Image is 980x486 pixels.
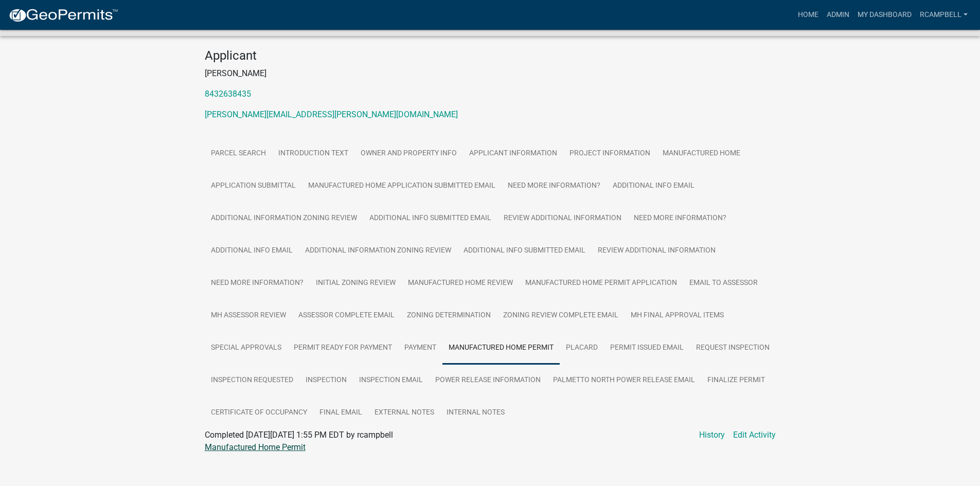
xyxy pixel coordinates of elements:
[205,48,776,63] h4: Applicant
[497,299,625,332] a: Zoning Review Complete Email
[823,5,853,25] a: Admin
[354,137,463,170] a: Owner and Property Info
[313,397,368,429] a: Final Email
[205,364,299,397] a: Inspection Requested
[205,267,310,300] a: Need More Information?
[563,137,656,170] a: Project Information
[288,332,398,365] a: Permit Ready for Payment
[625,299,730,332] a: MH Final Approval Items
[429,364,547,397] a: Power Release Information
[463,137,563,170] a: Applicant Information
[733,429,776,441] a: Edit Activity
[699,429,725,441] a: History
[519,267,683,300] a: Manufactured Home Permit Application
[628,202,733,235] a: Need More Information?
[205,110,458,119] a: [PERSON_NAME][EMAIL_ADDRESS][PERSON_NAME][DOMAIN_NAME]
[205,430,393,440] span: Completed [DATE][DATE] 1:55 PM EDT by rcampbell
[205,89,251,99] a: 8432638435
[547,364,701,397] a: Palmetto North Power Release Email
[292,299,401,332] a: Assessor Complete Email
[794,5,823,25] a: Home
[690,332,776,365] a: Request Inspection
[205,397,313,429] a: Certificate of Occupancy
[604,332,690,365] a: Permit Issued Email
[205,67,776,80] p: [PERSON_NAME]
[398,332,442,365] a: Payment
[310,267,402,300] a: Initial Zoning Review
[299,364,353,397] a: Inspection
[205,299,292,332] a: MH Assessor Review
[401,299,497,332] a: Zoning Determination
[205,442,306,452] a: Manufactured Home Permit
[205,137,272,170] a: Parcel search
[656,137,746,170] a: Manufactured Home
[457,235,592,267] a: Additional Info submitted Email
[205,235,299,267] a: Additional info email
[560,332,604,365] a: Placard
[442,332,560,365] a: Manufactured Home Permit
[497,202,628,235] a: Review Additional Information
[302,170,502,203] a: Manufactured Home Application Submitted Email
[205,332,288,365] a: Special Approvals
[853,5,916,25] a: My Dashboard
[272,137,354,170] a: Introduction Text
[440,397,511,429] a: Internal Notes
[916,5,972,25] a: rcampbell
[607,170,701,203] a: Additional info email
[353,364,429,397] a: Inspection Email
[683,267,764,300] a: Email to Assessor
[701,364,771,397] a: Finalize Permit
[402,267,519,300] a: Manufactured Home Review
[299,235,457,267] a: Additional Information Zoning Review
[205,202,363,235] a: Additional Information Zoning Review
[205,170,302,203] a: Application Submittal
[363,202,497,235] a: Additional Info submitted Email
[502,170,607,203] a: Need More Information?
[368,397,440,429] a: External Notes
[592,235,722,267] a: Review Additional Information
